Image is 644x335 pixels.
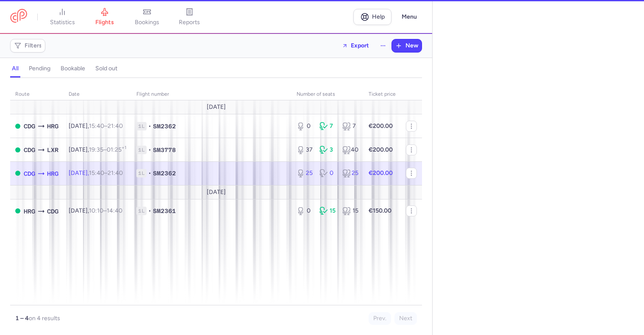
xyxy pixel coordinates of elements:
span: Export [351,42,369,49]
th: route [10,88,64,101]
div: 7 [342,122,358,130]
button: New [392,39,422,52]
span: on 4 results [29,315,60,322]
span: HRG [47,122,58,131]
div: 0 [319,169,336,177]
span: 1L [136,207,147,215]
span: • [148,146,151,154]
button: Prev. [369,312,391,325]
span: SM2361 [153,207,176,215]
button: Export [336,39,375,53]
span: New [405,42,418,49]
span: [DATE], [69,207,122,214]
span: [DATE] [207,104,226,111]
span: CDG [47,207,58,216]
span: CDG [24,169,35,178]
time: 19:35 [89,146,103,153]
span: CDG [24,122,35,131]
span: Filters [25,42,42,49]
time: 15:40 [89,169,104,177]
span: • [148,122,151,130]
div: 0 [297,122,313,130]
span: – [89,169,123,177]
strong: €200.00 [369,146,393,153]
span: 1L [136,122,147,130]
a: bookings [126,8,168,26]
strong: 1 – 4 [15,315,29,322]
a: statistics [41,8,83,26]
strong: €150.00 [369,207,391,214]
div: 40 [342,146,358,154]
a: flights [83,8,126,26]
time: 21:40 [108,169,123,177]
span: flights [95,19,114,26]
strong: €200.00 [369,122,393,130]
th: Ticket price [364,88,401,101]
sup: +1 [122,145,126,150]
h4: sold out [95,65,117,72]
span: reports [179,19,200,26]
button: Menu [397,9,422,25]
span: – [89,207,122,214]
span: SM3778 [153,146,176,154]
time: 21:40 [108,122,123,130]
time: 01:25 [107,146,126,153]
time: 14:40 [107,207,122,214]
div: 0 [297,207,313,215]
span: 1L [136,146,147,154]
th: Flight number [131,88,291,101]
div: 15 [342,207,358,215]
div: 3 [319,146,336,154]
time: 10:10 [89,207,103,214]
span: SM2362 [153,169,176,177]
h4: all [12,65,19,72]
div: 7 [319,122,336,130]
strong: €200.00 [369,169,393,177]
a: CitizenPlane red outlined logo [10,9,27,25]
button: Next [394,312,417,325]
span: – [89,146,126,153]
span: HRG [24,207,35,216]
th: date [64,88,131,101]
span: SM2362 [153,122,176,130]
span: [DATE], [69,169,123,177]
span: bookings [135,19,159,26]
a: Help [353,9,391,25]
span: • [148,207,151,215]
th: number of seats [291,88,364,101]
span: HRG [47,169,58,178]
span: [DATE], [69,122,123,130]
span: [DATE] [207,189,226,196]
span: – [89,122,123,130]
span: • [148,169,151,177]
span: [DATE], [69,146,126,153]
time: 15:40 [89,122,104,130]
a: reports [168,8,211,26]
h4: bookable [61,65,85,72]
div: 15 [319,207,336,215]
span: 1L [136,169,147,177]
div: 37 [297,146,313,154]
div: 25 [297,169,313,177]
span: LXR [47,145,58,155]
span: CDG [24,145,35,155]
button: Filters [11,39,45,52]
span: Help [372,14,385,20]
h4: pending [29,65,50,72]
span: statistics [50,19,75,26]
div: 25 [342,169,358,177]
